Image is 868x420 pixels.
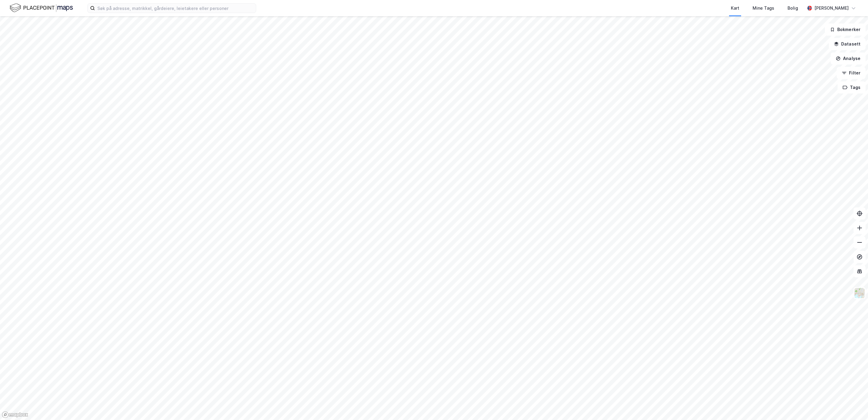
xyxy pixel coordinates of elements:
input: Søk på adresse, matrikkel, gårdeiere, leietakere eller personer [95,4,256,13]
img: logo.f888ab2527a4732fd821a326f86c7f29.svg [10,3,73,13]
div: Kart [731,5,739,12]
div: Mine Tags [753,5,774,12]
div: Bolig [788,5,798,12]
div: [PERSON_NAME] [814,5,849,12]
